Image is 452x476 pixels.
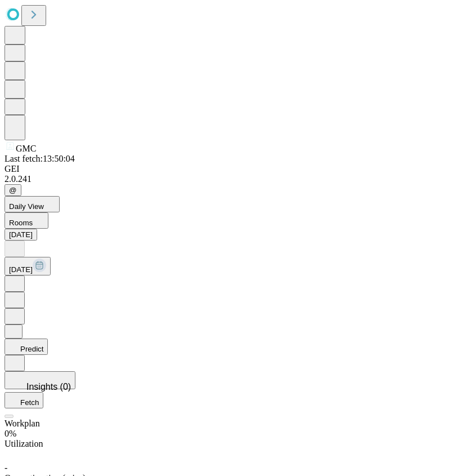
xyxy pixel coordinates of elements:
[9,186,17,194] span: @
[9,265,33,274] span: [DATE]
[26,382,71,392] span: Insights (0)
[5,174,447,184] div: 2.0.241
[16,144,36,153] span: GMC
[5,196,60,212] button: Daily View
[9,202,44,211] span: Daily View
[5,229,37,241] button: [DATE]
[5,419,40,428] span: Workplan
[5,184,21,196] button: @
[5,339,48,355] button: Predict
[5,257,51,275] button: [DATE]
[5,212,48,229] button: Rooms
[5,392,43,408] button: Fetch
[5,164,447,174] div: GEI
[5,439,43,448] span: Utilization
[5,371,75,389] button: Insights (0)
[5,154,75,163] span: Last fetch: 13:50:04
[9,219,33,227] span: Rooms
[5,463,7,473] span: -
[5,429,16,438] span: 0%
